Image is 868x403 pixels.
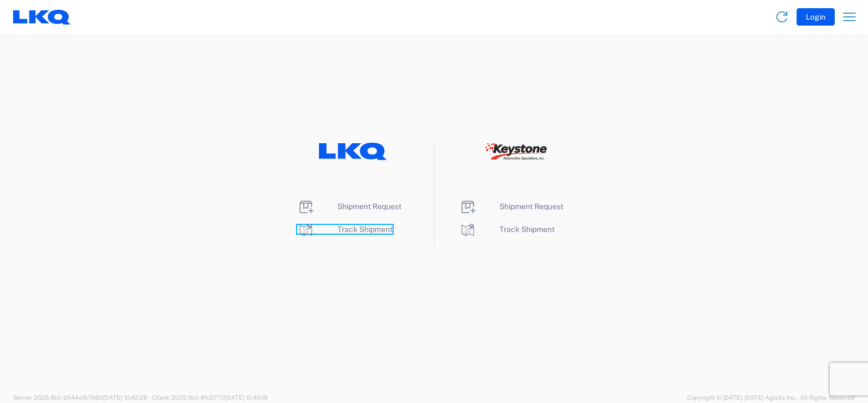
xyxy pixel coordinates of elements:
[459,202,563,211] a: Shipment Request
[459,225,554,234] a: Track Shipment
[152,394,268,401] span: Client: 2025.16.0-8fc0770
[225,394,268,401] span: [DATE] 10:40:19
[103,394,147,401] span: [DATE] 10:42:29
[337,202,401,211] span: Shipment Request
[499,202,563,211] span: Shipment Request
[337,225,393,234] span: Track Shipment
[687,393,855,402] span: Copyright © [DATE]-[DATE] Agistix Inc., All Rights Reserved
[297,202,401,211] a: Shipment Request
[797,8,835,26] button: Login
[499,225,554,234] span: Track Shipment
[297,225,393,234] a: Track Shipment
[13,394,147,401] span: Server: 2025.16.0-9544af67660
